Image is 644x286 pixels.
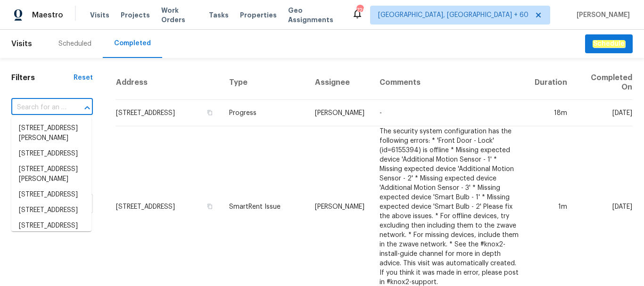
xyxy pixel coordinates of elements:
[240,10,277,20] span: Properties
[527,100,575,126] td: 18m
[222,65,307,100] th: Type
[573,10,630,20] span: [PERSON_NAME]
[11,33,32,54] span: Visits
[32,10,63,20] span: Maestro
[11,218,91,234] li: [STREET_ADDRESS]
[11,187,91,203] li: [STREET_ADDRESS]
[372,100,527,126] td: -
[288,6,340,25] span: Geo Assignments
[575,100,633,126] td: [DATE]
[222,100,307,126] td: Progress
[11,162,91,187] li: [STREET_ADDRESS][PERSON_NAME]
[11,121,91,146] li: [STREET_ADDRESS][PERSON_NAME]
[307,65,372,100] th: Assignee
[161,6,198,25] span: Work Orders
[575,65,633,100] th: Completed On
[307,100,372,126] td: [PERSON_NAME]
[527,65,575,100] th: Duration
[209,12,229,18] span: Tasks
[58,39,91,49] div: Scheduled
[585,34,633,54] button: Schedule
[116,100,222,126] td: [STREET_ADDRESS]
[206,202,214,211] button: Copy Address
[206,108,214,117] button: Copy Address
[593,40,625,48] em: Schedule
[378,10,528,20] span: [GEOGRAPHIC_DATA], [GEOGRAPHIC_DATA] + 60
[81,101,94,114] button: Close
[74,73,93,82] div: Reset
[372,65,527,100] th: Comments
[11,146,91,162] li: [STREET_ADDRESS]
[11,73,74,82] h1: Filters
[116,65,222,100] th: Address
[121,10,150,20] span: Projects
[11,203,91,218] li: [STREET_ADDRESS]
[90,10,109,20] span: Visits
[114,39,151,48] div: Completed
[11,100,66,115] input: Search for an address...
[356,6,363,15] div: 720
